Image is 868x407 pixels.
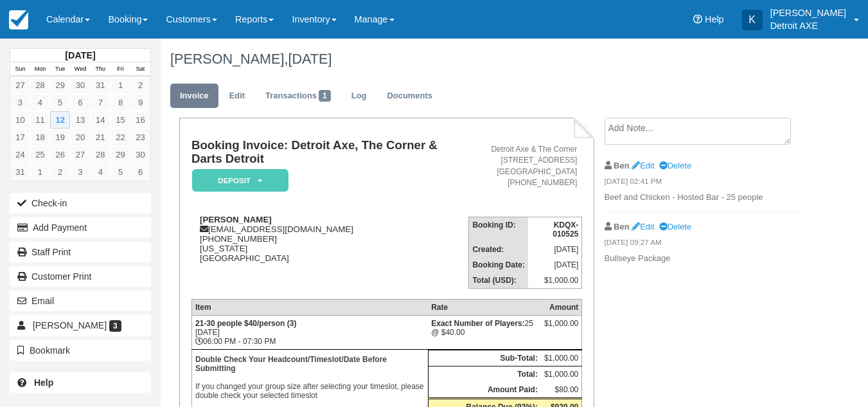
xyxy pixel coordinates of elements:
th: Amount Paid: [428,382,541,399]
strong: Ben [614,161,629,170]
p: [PERSON_NAME] [770,6,846,19]
p: If you changed your group size after selecting your timeslot, please double check your selected t... [195,353,425,402]
td: $80.00 [541,382,582,399]
a: Edit [220,84,254,109]
button: Check-in [10,193,151,213]
a: Delete [659,222,691,231]
a: 27 [70,146,90,163]
td: $1,000.00 [541,366,582,382]
a: 28 [91,146,111,163]
span: 1 [319,90,331,102]
th: Rate [428,299,541,315]
th: Booking Date: [469,257,528,273]
a: 3 [10,94,30,111]
a: Customer Print [10,266,151,287]
a: 20 [70,129,90,146]
a: 31 [91,77,111,94]
a: 21 [91,129,111,146]
th: Sun [10,62,30,77]
a: 4 [30,94,50,111]
span: [DATE] [288,51,332,67]
a: 4 [91,163,111,181]
a: Log [342,84,376,109]
address: Detroit Axe & The Corner [STREET_ADDRESS] [GEOGRAPHIC_DATA] [PHONE_NUMBER] [474,144,577,188]
span: [PERSON_NAME] [33,320,107,330]
p: Detroit AXE [770,19,846,32]
td: 25 @ $40.00 [428,315,541,349]
td: [DATE] [528,257,582,273]
a: 13 [70,111,90,129]
th: Sub-Total: [428,350,541,366]
a: 5 [111,163,130,181]
strong: [DATE] [65,50,95,60]
td: $1,000.00 [528,273,582,289]
a: 8 [111,94,130,111]
a: Deposit [191,168,284,192]
b: Help [34,377,53,388]
em: Deposit [192,169,288,192]
a: 14 [91,111,111,129]
div: [EMAIL_ADDRESS][DOMAIN_NAME] [PHONE_NUMBER] [US_STATE] [GEOGRAPHIC_DATA] [191,215,468,263]
a: 6 [130,163,150,181]
span: 3 [109,320,121,332]
a: 29 [50,77,70,94]
th: Fri [111,62,130,77]
a: Documents [377,84,442,109]
a: 26 [50,146,70,163]
a: 11 [30,111,50,129]
em: [DATE] 02:41 PM [605,176,802,190]
th: Wed [70,62,90,77]
a: 1 [111,77,130,94]
b: Double Check Your Headcount/Timeslot/Date Before Submitting [195,355,387,373]
strong: [PERSON_NAME] [200,215,272,224]
th: Amount [541,299,582,315]
strong: Exact Number of Players [431,319,524,328]
p: Beef and Chicken - Hosted Bar - 25 people [605,192,802,204]
button: Bookmark [10,340,151,361]
i: Help [693,15,702,24]
button: Add Payment [10,217,151,238]
strong: Ben [614,222,629,231]
a: 1 [30,163,50,181]
a: 27 [10,77,30,94]
button: Email [10,291,151,311]
a: 5 [50,94,70,111]
strong: KDQX-010525 [553,221,578,239]
a: 29 [111,146,130,163]
em: [DATE] 09:27 AM [605,237,802,251]
th: Total: [428,366,541,382]
a: 9 [130,94,150,111]
a: 31 [10,163,30,181]
a: 28 [30,77,50,94]
span: Help [705,14,724,24]
a: 2 [50,163,70,181]
th: Tue [50,62,70,77]
th: Booking ID: [469,217,528,242]
a: Transactions1 [256,84,341,109]
a: 17 [10,129,30,146]
a: Invoice [170,84,218,109]
h1: Booking Invoice: Detroit Axe, The Corner & Darts Detroit [191,139,468,165]
img: checkfront-main-nav-mini-logo.png [9,10,28,30]
a: Edit [632,161,654,170]
a: 7 [91,94,111,111]
a: 22 [111,129,130,146]
div: K [742,10,763,30]
a: 6 [70,94,90,111]
td: $1,000.00 [541,350,582,366]
strong: 21-30 people $40/person (3) [195,319,296,328]
th: Item [191,299,428,315]
a: Delete [659,161,691,170]
td: [DATE] 06:00 PM - 07:30 PM [191,315,428,349]
a: 30 [130,146,150,163]
div: $1,000.00 [544,319,578,338]
th: Created: [469,242,528,257]
a: 12 [50,111,70,129]
th: Sat [130,62,150,77]
a: 10 [10,111,30,129]
a: 2 [130,77,150,94]
a: 3 [70,163,90,181]
th: Mon [30,62,50,77]
a: Edit [632,222,654,231]
a: 15 [111,111,130,129]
